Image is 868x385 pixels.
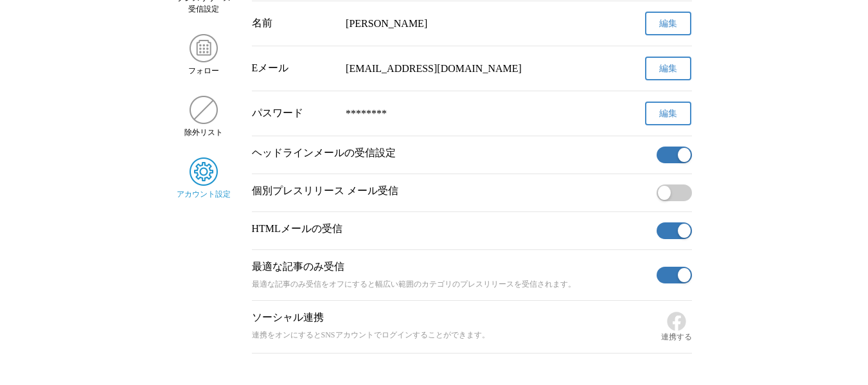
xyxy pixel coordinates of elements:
[177,34,231,76] a: フォローフォロー
[177,189,231,200] span: アカウント設定
[190,96,218,124] img: 除外リスト
[190,157,218,186] img: アカウント設定
[177,157,231,200] a: アカウント設定アカウント設定
[252,62,336,75] div: Eメール
[252,260,651,274] p: 最適な記事のみ受信
[666,311,687,332] img: Facebook
[645,102,691,125] button: 編集
[661,311,692,343] button: 連携する
[659,18,677,30] span: 編集
[661,332,692,343] span: 連携する
[252,279,651,290] p: 最適な記事のみ受信をオフにすると幅広い範囲のカテゴリのプレスリリースを受信されます。
[190,34,218,62] img: フォロー
[184,127,223,138] span: 除外リスト
[252,107,336,120] div: パスワード
[252,184,651,198] p: 個別プレスリリース メール受信
[252,222,651,236] p: HTMLメールの受信
[177,96,231,138] a: 除外リスト除外リスト
[252,330,656,341] p: 連携をオンにするとSNSアカウントでログインすることができます。
[645,57,691,80] button: 編集
[252,311,656,325] p: ソーシャル連携
[346,63,598,75] div: [EMAIL_ADDRESS][DOMAIN_NAME]
[188,66,219,76] span: フォロー
[252,17,336,30] div: 名前
[659,108,677,120] span: 編集
[659,63,677,75] span: 編集
[346,18,598,30] div: [PERSON_NAME]
[645,12,691,35] button: 編集
[252,147,651,160] p: ヘッドラインメールの受信設定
